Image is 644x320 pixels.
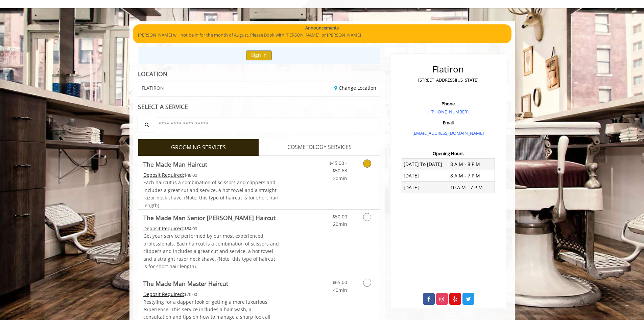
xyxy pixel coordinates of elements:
[143,225,184,232] span: This service needs some Advance to be paid before we block your appointment
[138,117,155,132] button: Service Search
[427,109,470,115] a: + [PHONE_NUMBER].
[402,158,448,170] td: [DATE] To [DATE]
[246,50,272,60] button: Sign In
[143,291,184,297] span: This service needs some Advance to be paid before we block your appointment
[138,70,167,78] b: LOCATION
[287,143,352,152] span: COSMETOLOGY SERVICES
[143,171,279,179] div: $48.00
[448,182,495,193] td: 10 A.M - 7 P.M
[138,31,506,39] p: [PERSON_NAME] will not be in for the month of August. Please Book with [PERSON_NAME], or [PERSON_...
[412,130,484,136] a: [EMAIL_ADDRESS][DOMAIN_NAME]
[334,85,376,91] a: Change Location
[333,175,347,182] span: 20min
[143,179,279,208] span: Each haircut is a combination of scissors and clippers and includes a great cut and service, a ho...
[143,291,279,298] div: $70.00
[398,101,498,106] h3: Phone
[143,172,184,178] span: This service needs some Advance to be paid before we block your appointment
[143,225,279,232] div: $54.00
[143,213,276,222] b: The Made Man Senior [PERSON_NAME] Haircut
[396,151,500,156] h3: Opening Hours
[398,77,498,84] p: [STREET_ADDRESS][US_STATE]
[398,64,498,74] h2: Flatiron
[402,170,448,182] td: [DATE]
[143,232,279,270] p: Get your service performed by our most experienced professionals. Each haircut is a combination o...
[398,120,498,125] h3: Email
[333,221,347,227] span: 20min
[138,104,380,110] div: SELECT A SERVICE
[332,213,347,220] span: $50.00
[329,160,347,174] span: $45.00 - $50.63
[171,143,226,152] span: GROOMING SERVICES
[332,279,347,285] span: $65.00
[305,24,339,31] b: Announcements
[142,85,164,90] span: FLATIRON
[143,279,228,288] b: The Made Man Master Haircut
[448,158,495,170] td: 8 A.M - 8 P.M
[333,287,347,293] span: 40min
[143,159,207,169] b: The Made Man Haircut
[448,170,495,182] td: 8 A.M - 7 P.M
[402,182,448,193] td: [DATE]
